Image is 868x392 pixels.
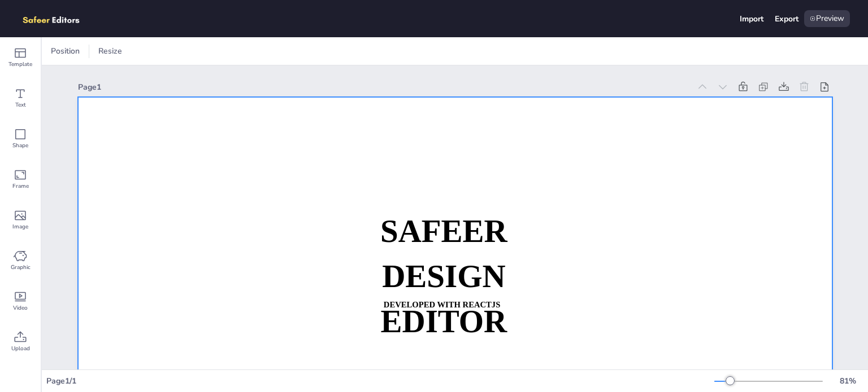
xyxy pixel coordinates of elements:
[11,263,31,272] span: Graphic
[11,344,30,353] span: Upload
[15,100,26,109] span: Text
[49,46,82,56] span: Position
[12,141,28,150] span: Shape
[8,60,32,69] span: Template
[78,82,690,93] div: Page 1
[12,182,29,191] span: Frame
[380,258,507,338] strong: DESIGN EDITOR
[383,300,500,309] strong: DEVELOPED WITH REACTJS
[13,303,28,312] span: Video
[775,14,798,24] div: Export
[804,10,850,27] div: Preview
[834,376,861,386] div: 81 %
[96,46,124,56] span: Resize
[740,14,763,24] div: Import
[12,222,28,231] span: Image
[380,213,507,248] strong: SAFEER
[18,10,96,27] img: logo.png
[46,376,714,386] div: Page 1 / 1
